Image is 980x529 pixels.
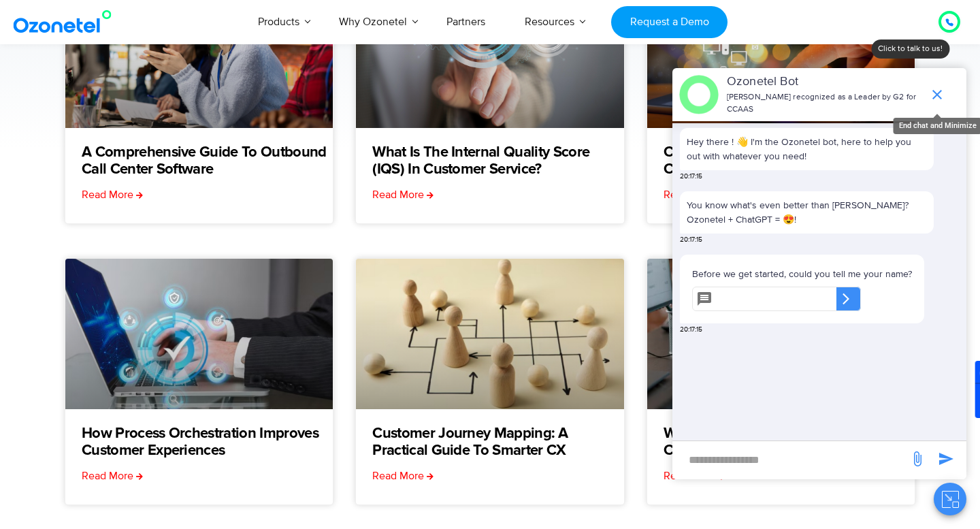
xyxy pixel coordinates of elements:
[372,426,623,460] a: Customer Journey Mapping: A Practical Guide to Smarter CX
[727,73,922,91] p: Ozonetel Bot
[904,445,931,472] span: send message
[82,468,143,484] a: Read more about How Process Orchestration Improves Customer Experiences
[664,187,725,203] a: Read more about Cloud Contact Center vs On-Premise Contact Center
[82,426,333,460] a: How Process Orchestration Improves Customer Experiences
[934,483,966,515] button: Close chat
[932,445,960,472] span: send message
[82,187,143,203] a: Read more about A Comprehensive Guide to Outbound Call Center Software
[372,468,434,484] a: Read more about Customer Journey Mapping: A Practical Guide to Smarter CX
[924,81,951,108] span: end chat or minimize
[687,198,927,227] p: You know what's even better than [PERSON_NAME]? Ozonetel + ChatGPT = 😍!
[679,75,719,114] img: header
[372,144,623,178] a: What is the Internal Quality Score (IQS) in Customer Service?
[727,91,922,116] p: [PERSON_NAME] recognized as a Leader by G2 for CCAAS
[680,235,702,245] span: 20:17:15
[372,187,434,203] a: Read more about What is the Internal Quality Score (IQS) in Customer Service?
[664,468,725,484] a: Read more about What is a Cloud Contact Center? A Complete Guide
[687,135,927,163] p: Hey there ! 👋 I'm the Ozonetel bot, here to help you out with whatever you need!
[680,325,702,335] span: 20:17:15
[680,172,702,182] span: 20:17:15
[679,448,902,472] div: new-msg-input
[664,426,915,460] a: What is a Cloud Contact Center? A Complete Guide
[611,6,728,38] a: Request a Demo
[664,144,915,178] a: Cloud Contact Center vs On-Premise Contact Center
[82,144,333,178] a: A Comprehensive Guide to Outbound Call Center Software
[692,267,912,281] p: Before we get started, could you tell me your name?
